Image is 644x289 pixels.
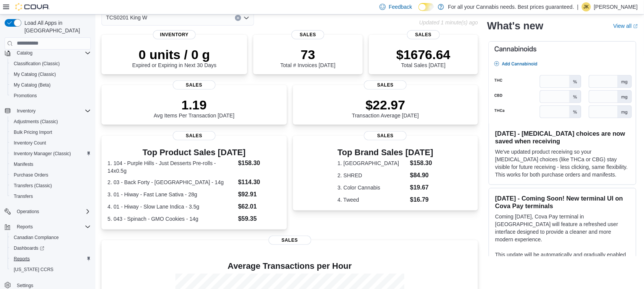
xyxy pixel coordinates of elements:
[238,159,280,168] dd: $158.30
[14,151,71,157] span: Inventory Manager (Classic)
[419,3,435,11] input: Dark Mode
[238,190,280,199] dd: $92.91
[11,233,62,242] a: Canadian Compliance
[153,30,196,39] span: Inventory
[11,170,52,180] a: Purchase Orders
[11,149,91,158] span: Inventory Manager (Classic)
[14,71,56,77] span: My Catalog (Classic)
[173,131,216,140] span: Sales
[8,80,94,90] button: My Catalog (Beta)
[14,106,91,116] span: Inventory
[8,148,94,159] button: Inventory Manager (Classic)
[410,183,433,192] dd: $19.67
[8,232,94,243] button: Canadian Compliance
[487,20,543,32] h2: What's new
[410,159,433,168] dd: $158.30
[8,170,94,180] button: Purchase Orders
[577,2,579,11] p: |
[14,48,35,58] button: Catalog
[419,19,478,26] p: Updated 1 minute(s) ago
[11,244,47,253] a: Dashboards
[17,283,33,289] span: Settings
[14,172,48,178] span: Purchase Orders
[364,80,407,90] span: Sales
[106,13,147,22] span: TCS0201 King W
[21,19,91,34] span: Load All Apps in [GEOGRAPHIC_DATA]
[410,171,433,180] dd: $84.90
[11,149,74,158] a: Inventory Manager (Classic)
[291,30,324,39] span: Sales
[594,2,638,11] p: [PERSON_NAME]
[14,245,44,251] span: Dashboards
[269,236,311,245] span: Sales
[613,23,638,29] a: View allExternal link
[352,97,419,112] p: $22.97
[407,30,440,39] span: Sales
[338,184,407,191] dt: 3. Color Cannabis
[17,108,35,114] span: Inventory
[448,2,574,11] p: For all your Cannabis needs. Best prices guaranteed.
[495,251,630,289] p: This update will be automatically and gradually enabled between , for all terminals operating on ...
[338,148,433,157] h3: Top Brand Sales [DATE]
[8,254,94,264] button: Reports
[11,265,91,274] span: Washington CCRS
[11,138,91,148] span: Inventory Count
[14,222,91,231] span: Reports
[8,159,94,170] button: Manifests
[352,97,419,119] div: Transaction Average [DATE]
[2,206,94,217] button: Operations
[584,2,589,11] span: JK
[14,161,33,167] span: Manifests
[11,265,56,274] a: [US_STATE] CCRS
[243,15,250,21] button: Open list of options
[11,80,54,90] a: My Catalog (Beta)
[14,61,60,67] span: Classification (Classic)
[14,106,39,116] button: Inventory
[11,160,91,169] span: Manifests
[338,159,407,167] dt: 1. [GEOGRAPHIC_DATA]
[11,117,91,126] span: Adjustments (Classic)
[14,82,51,88] span: My Catalog (Beta)
[11,70,91,79] span: My Catalog (Classic)
[8,127,94,138] button: Bulk Pricing Import
[11,80,91,90] span: My Catalog (Beta)
[8,138,94,148] button: Inventory Count
[17,50,32,56] span: Catalog
[108,191,235,198] dt: 3. 01 - Hiway - Fast Lane Sativa - 28g
[2,222,94,232] button: Reports
[14,193,33,199] span: Transfers
[14,234,59,241] span: Canadian Compliance
[8,243,94,254] a: Dashboards
[8,180,94,191] button: Transfers (Classic)
[2,106,94,116] button: Inventory
[364,131,407,140] span: Sales
[11,128,55,137] a: Bulk Pricing Import
[14,267,53,273] span: [US_STATE] CCRS
[495,213,630,243] p: Coming [DATE], Cova Pay terminal in [GEOGRAPHIC_DATA] will feature a refreshed user interface des...
[11,91,91,100] span: Promotions
[11,160,36,169] a: Manifests
[11,233,91,242] span: Canadian Compliance
[11,138,49,148] a: Inventory Count
[495,148,630,178] p: We've updated product receiving so your [MEDICAL_DATA] choices (like THCa or CBG) stay visible fo...
[14,222,36,231] button: Reports
[154,97,235,119] div: Avg Items Per Transaction [DATE]
[338,172,407,179] dt: 2. SHRED
[15,3,50,11] img: Cova
[14,183,52,189] span: Transfers (Classic)
[8,264,94,275] button: [US_STATE] CCRS
[17,209,39,215] span: Operations
[495,194,630,210] h3: [DATE] - Coming Soon! New terminal UI on Cova Pay terminals
[14,48,91,58] span: Catalog
[17,224,33,230] span: Reports
[154,97,235,112] p: 1.19
[396,47,451,68] div: Total Sales [DATE]
[14,119,58,125] span: Adjustments (Classic)
[8,116,94,127] button: Adjustments (Classic)
[2,48,94,58] button: Catalog
[238,202,280,211] dd: $62.01
[14,256,30,262] span: Reports
[132,47,217,68] div: Expired or Expiring in Next 30 Days
[11,192,91,201] span: Transfers
[14,129,52,135] span: Bulk Pricing Import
